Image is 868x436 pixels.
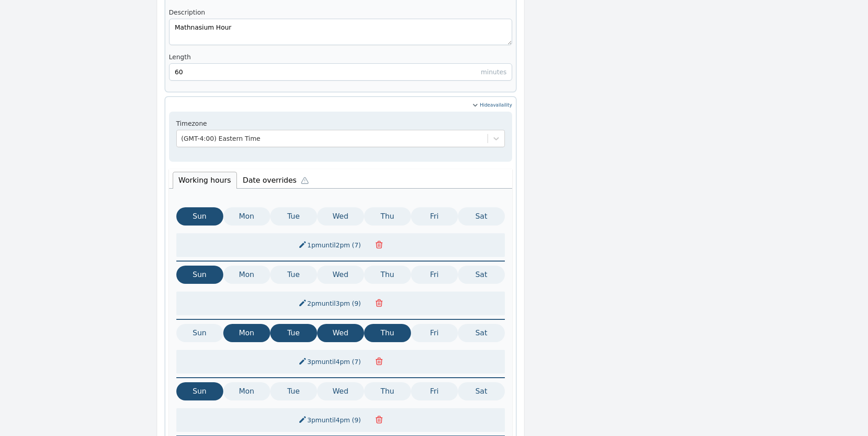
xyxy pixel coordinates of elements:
[411,207,458,226] button: Fri
[293,412,368,428] button: 3pmuntil4pm(9)
[350,241,363,249] span: ( 7 )
[458,382,505,400] button: Sat
[176,119,505,128] label: Timezone
[169,63,512,81] input: 15
[350,358,363,365] span: ( 7 )
[411,324,458,342] button: Fri
[270,324,317,342] button: Tue
[176,207,223,226] button: Sun
[223,207,270,226] button: Mon
[237,169,319,189] li: Date overrides
[270,207,317,226] button: Tue
[364,207,411,226] button: Thu
[223,382,270,400] button: Mon
[317,324,364,342] button: Wed
[176,382,223,400] button: Sun
[458,207,505,226] button: Sat
[270,266,317,284] button: Tue
[293,237,368,253] button: 1pmuntil2pm(7)
[364,324,411,342] button: Thu
[481,63,512,81] div: minutes
[350,416,363,424] span: ( 9 )
[364,382,411,400] button: Thu
[176,266,223,284] button: Sun
[169,19,512,45] textarea: Mathnasium Hour
[458,324,505,342] button: Sat
[480,101,512,110] span: Hide availaility
[350,300,363,307] span: ( 9 )
[173,172,237,189] li: Working hours
[169,8,512,17] label: Description
[411,266,458,284] button: Fri
[169,52,512,62] label: Length
[458,266,505,284] button: Sat
[411,382,458,400] button: Fri
[364,266,411,284] button: Thu
[293,354,368,370] button: 3pmuntil4pm(7)
[317,382,364,400] button: Wed
[176,324,223,342] button: Sun
[317,266,364,284] button: Wed
[293,295,368,312] button: 2pmuntil3pm(9)
[270,382,317,400] button: Tue
[223,266,270,284] button: Mon
[223,324,270,342] button: Mon
[317,207,364,226] button: Wed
